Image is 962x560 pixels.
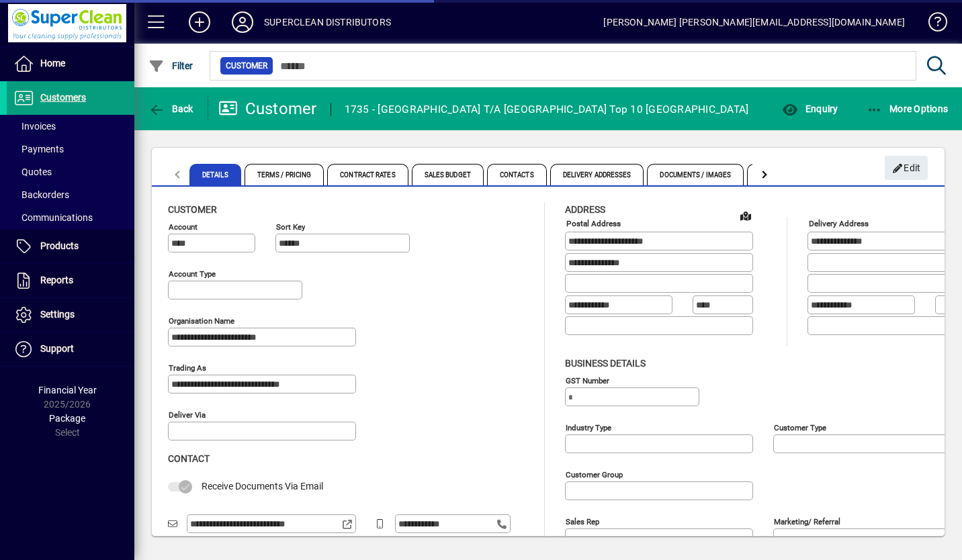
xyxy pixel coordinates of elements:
[221,10,264,34] button: Profile
[412,164,484,185] span: Sales Budget
[40,58,65,68] span: Home
[774,516,840,526] mat-label: Marketing/ Referral
[565,358,646,369] span: Business details
[145,97,197,121] button: Back
[276,222,305,232] mat-label: Sort key
[226,59,267,73] span: Customer
[40,92,86,103] span: Customers
[40,275,73,285] span: Reports
[7,47,134,81] a: Home
[202,481,323,492] span: Receive Documents Via Email
[13,212,93,223] span: Communications
[38,385,97,395] span: Financial Year
[168,204,217,215] span: Customer
[566,469,623,479] mat-label: Customer group
[134,97,208,121] app-page-header-button: Back
[747,164,822,185] span: Custom Fields
[327,164,408,185] span: Contract Rates
[169,222,198,232] mat-label: Account
[345,99,749,120] div: 1735 - [GEOGRAPHIC_DATA] T/A [GEOGRAPHIC_DATA] Top 10 [GEOGRAPHIC_DATA]
[40,309,75,320] span: Settings
[7,206,134,229] a: Communications
[178,10,221,34] button: Add
[189,164,241,185] span: Details
[566,516,599,526] mat-label: Sales rep
[550,164,644,185] span: Delivery Addresses
[148,60,193,71] span: Filter
[918,3,945,46] a: Knowledge Base
[566,375,609,385] mat-label: GST Number
[49,413,85,424] span: Package
[885,156,928,180] button: Edit
[169,363,206,373] mat-label: Trading as
[566,422,611,432] mat-label: Industry type
[7,160,134,183] a: Quotes
[7,115,134,138] a: Invoices
[168,453,210,464] span: Contact
[40,240,79,251] span: Products
[863,97,952,121] button: More Options
[735,205,756,226] a: View on map
[565,204,605,215] span: Address
[647,164,744,185] span: Documents / Images
[774,422,826,432] mat-label: Customer type
[892,157,921,179] span: Edit
[7,298,134,332] a: Settings
[264,11,391,33] div: SUPERCLEAN DISTRIBUTORS
[40,343,74,354] span: Support
[218,98,317,120] div: Customer
[13,167,52,177] span: Quotes
[603,11,905,33] div: [PERSON_NAME] [PERSON_NAME][EMAIL_ADDRESS][DOMAIN_NAME]
[245,164,324,185] span: Terms / Pricing
[782,103,838,114] span: Enquiry
[145,54,197,78] button: Filter
[779,97,841,121] button: Enquiry
[867,103,949,114] span: More Options
[169,316,234,326] mat-label: Organisation name
[7,183,134,206] a: Backorders
[13,144,64,154] span: Payments
[7,230,134,263] a: Products
[169,410,206,420] mat-label: Deliver via
[7,138,134,160] a: Payments
[169,269,216,279] mat-label: Account Type
[13,121,56,132] span: Invoices
[487,164,547,185] span: Contacts
[7,264,134,297] a: Reports
[148,103,193,114] span: Back
[7,332,134,366] a: Support
[13,189,69,200] span: Backorders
